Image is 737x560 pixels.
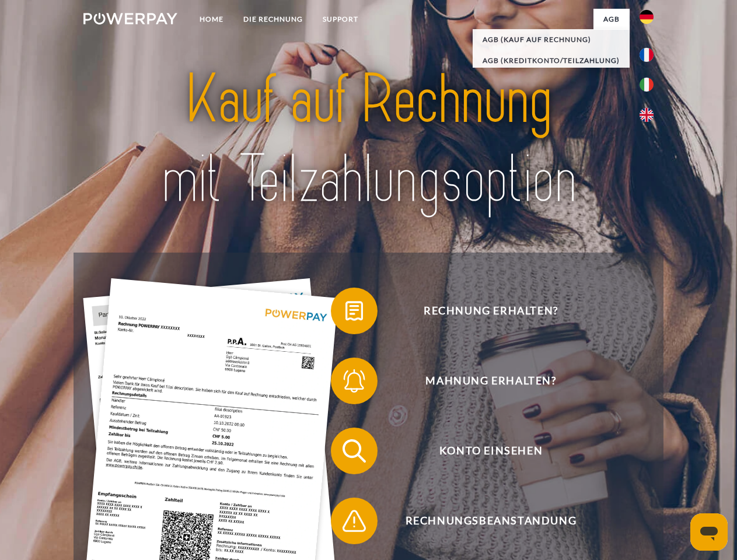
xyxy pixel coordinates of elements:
button: Rechnungsbeanstandung [331,498,634,544]
iframe: Schaltfläche zum Öffnen des Messaging-Fensters [690,513,728,551]
span: Konto einsehen [348,428,634,474]
img: de [640,10,654,24]
span: Rechnung erhalten? [348,288,634,334]
a: Home [190,9,233,30]
a: SUPPORT [313,9,368,30]
img: qb_bill.svg [340,296,369,325]
img: qb_warning.svg [340,506,369,535]
img: en [640,108,654,122]
button: Rechnung erhalten? [331,288,634,334]
img: qb_bell.svg [340,366,369,395]
img: title-powerpay_de.svg [111,56,626,223]
button: Konto einsehen [331,428,634,474]
span: Mahnung erhalten? [348,358,634,404]
img: fr [640,48,654,62]
button: Mahnung erhalten? [331,358,634,404]
img: qb_search.svg [340,436,369,466]
span: Rechnungsbeanstandung [348,498,634,544]
a: AGB (Kauf auf Rechnung) [473,29,630,50]
a: DIE RECHNUNG [233,9,313,30]
img: it [640,78,654,92]
a: AGB (Kreditkonto/Teilzahlung) [473,50,630,71]
a: agb [593,9,630,30]
img: logo-powerpay-white.svg [83,13,177,24]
